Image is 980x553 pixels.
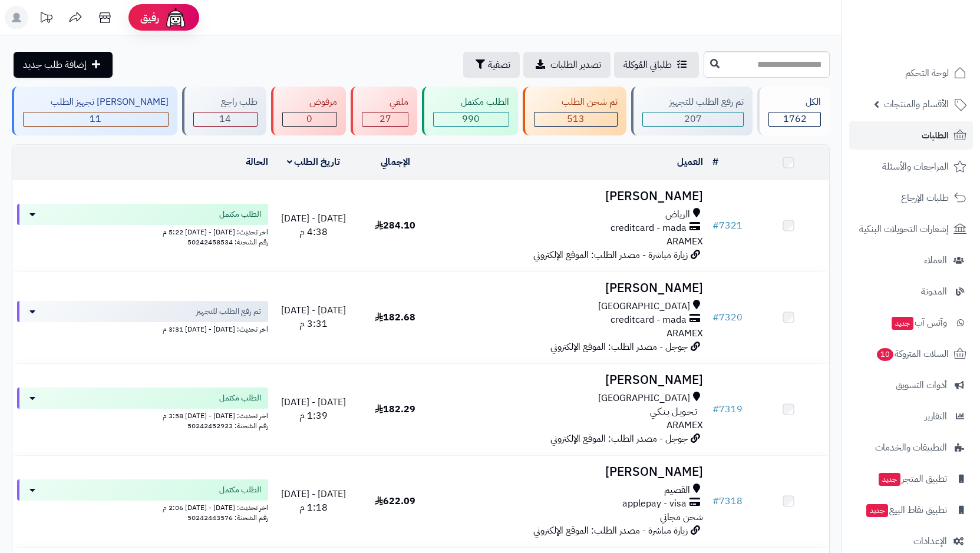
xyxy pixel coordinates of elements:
a: السلات المتروكة10 [849,340,973,368]
span: # [712,494,719,508]
span: 11 [90,112,101,126]
div: تم رفع الطلب للتجهيز [642,95,744,109]
a: العميل [677,155,703,169]
div: طلب راجع [193,95,258,109]
span: تـحـويـل بـنـكـي [650,405,697,419]
span: طلباتي المُوكلة [623,58,672,72]
a: تم شحن الطلب 513 [520,87,629,135]
div: 27 [362,112,408,126]
a: تصدير الطلبات [523,52,611,78]
span: الطلب مكتمل [219,484,261,496]
span: 182.68 [375,310,415,324]
a: تاريخ الطلب [287,155,341,169]
a: #7319 [712,402,743,416]
span: القصيم [664,484,690,497]
span: الطلب مكتمل [219,208,261,220]
h3: [PERSON_NAME] [441,282,704,295]
div: 11 [24,112,168,126]
a: تحديثات المنصة [31,6,61,32]
a: تطبيق المتجرجديد [849,465,973,493]
a: لوحة التحكم [849,59,973,87]
span: الرياض [665,208,690,221]
span: طلبات الإرجاع [901,190,949,206]
img: ai-face.png [164,6,187,29]
span: لوحة التحكم [905,65,949,81]
a: الطلب مكتمل 990 [420,87,520,135]
a: الحالة [246,155,268,169]
div: 990 [434,112,509,126]
div: اخر تحديث: [DATE] - [DATE] 2:06 م [17,501,268,513]
a: العملاء [849,246,973,274]
span: جديد [866,504,888,517]
span: 14 [219,112,231,126]
span: رقم الشحنة: 50242443576 [187,512,268,523]
div: 513 [534,112,617,126]
span: التطبيقات والخدمات [875,439,947,456]
span: applepay - visa [622,497,687,511]
span: [DATE] - [DATE] 4:38 م [281,211,346,239]
span: 207 [684,112,702,126]
span: [DATE] - [DATE] 1:39 م [281,395,346,423]
span: تطبيق نقاط البيع [865,502,947,518]
span: [GEOGRAPHIC_DATA] [598,300,690,313]
span: تصفية [488,58,510,72]
span: ARAMEX [666,418,703,432]
h3: [PERSON_NAME] [441,190,704,203]
a: تطبيق نقاط البيعجديد [849,496,973,524]
span: # [712,218,719,233]
a: # [712,155,718,169]
span: # [712,310,719,324]
div: تم شحن الطلب [534,95,618,109]
a: تم رفع الطلب للتجهيز 207 [629,87,755,135]
span: جوجل - مصدر الطلب: الموقع الإلكتروني [550,432,688,446]
span: 990 [462,112,480,126]
button: تصفية [463,52,520,78]
span: المراجعات والأسئلة [882,158,949,175]
span: [GEOGRAPHIC_DATA] [598,392,690,405]
span: وآتس آب [890,314,947,331]
span: [DATE] - [DATE] 1:18 م [281,487,346,515]
span: ARAMEX [666,234,703,249]
a: إضافة طلب جديد [14,52,113,78]
a: طلبات الإرجاع [849,184,973,212]
a: [PERSON_NAME] تجهيز الطلب 11 [9,87,180,135]
a: المدونة [849,277,973,306]
span: رفيق [140,11,159,25]
h3: [PERSON_NAME] [441,373,704,387]
a: الإجمالي [381,155,410,169]
a: إشعارات التحويلات البنكية [849,215,973,243]
div: [PERSON_NAME] تجهيز الطلب [23,95,169,109]
span: الأقسام والمنتجات [884,96,949,112]
a: الطلبات [849,121,973,150]
img: logo-2.png [900,20,969,45]
div: الطلب مكتمل [433,95,509,109]
a: مرفوض 0 [269,87,349,135]
a: طلب راجع 14 [180,87,269,135]
span: الطلب مكتمل [219,392,261,404]
span: شحن مجاني [660,510,703,524]
span: العملاء [924,252,947,269]
a: طلباتي المُوكلة [614,52,699,78]
a: ملغي 27 [348,87,420,135]
a: وآتس آبجديد [849,309,973,337]
a: المراجعات والأسئلة [849,153,973,181]
span: الطلبات [922,127,949,144]
span: 284.10 [375,218,415,233]
span: تم رفع الطلب للتجهيز [196,306,261,317]
span: المدونة [921,283,947,300]
span: 10 [876,347,894,362]
span: إضافة طلب جديد [23,58,87,72]
div: 14 [194,112,257,126]
div: 207 [643,112,744,126]
a: أدوات التسويق [849,371,973,399]
a: #7320 [712,310,743,324]
span: 622.09 [375,494,415,508]
h3: [PERSON_NAME] [441,465,704,479]
span: أدوات التسويق [896,377,947,393]
span: رقم الشحنة: 50242458534 [187,237,268,247]
span: زيارة مباشرة - مصدر الطلب: الموقع الإلكتروني [533,248,688,262]
span: تطبيق المتجر [877,471,947,487]
span: جديد [892,317,913,330]
span: السلات المتروكة [876,346,949,362]
span: 27 [380,112,391,126]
